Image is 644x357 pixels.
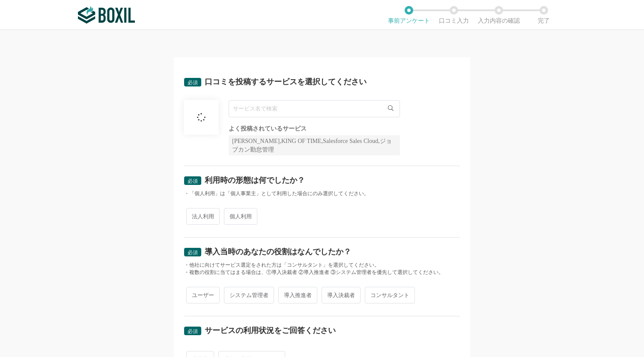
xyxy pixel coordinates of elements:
div: [PERSON_NAME],KING OF TIME,Salesforce Sales Cloud,ジョブカン勤怠管理 [229,135,400,155]
span: システム管理者 [224,287,274,303]
div: よく投稿されているサービス [229,126,400,132]
span: 導入推進者 [278,287,317,303]
input: サービス名で検索 [229,100,400,117]
li: 入力内容の確認 [476,6,521,24]
div: ・他社に向けてサービス選定をされた方は「コンサルタント」を選択してください。 [184,262,460,269]
span: 必須 [188,178,198,184]
span: 必須 [188,328,198,334]
span: コンサルタント [365,287,415,303]
span: 必須 [188,250,198,256]
div: ・「個人利用」は「個人事業主」として利用した場合にのみ選択してください。 [184,190,460,197]
span: 導入決裁者 [322,287,361,303]
span: 個人利用 [224,208,257,225]
div: ・複数の役割に当てはまる場合は、①導入決裁者 ②導入推進者 ③システム管理者を優先して選択してください。 [184,269,460,276]
div: 導入当時のあなたの役割はなんでしたか？ [205,248,351,256]
div: サービスの利用状況をご回答ください [205,327,336,334]
div: 口コミを投稿するサービスを選択してください [205,78,367,86]
span: 法人利用 [186,208,220,225]
li: 完了 [521,6,566,24]
li: 口コミ入力 [431,6,476,24]
span: ユーザー [186,287,220,303]
img: ボクシルSaaS_ロゴ [78,6,135,24]
div: 利用時の形態は何でしたか？ [205,176,305,184]
li: 事前アンケート [386,6,431,24]
span: 必須 [188,80,198,86]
